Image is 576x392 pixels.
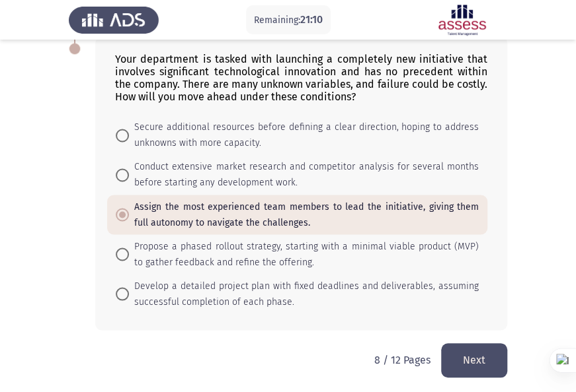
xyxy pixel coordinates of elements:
span: Assign the most experienced team members to lead the initiative, giving them full autonomy to nav... [129,199,479,230]
span: Propose a phased rollout strategy, starting with a minimal viable product (MVP) to gather feedbac... [129,238,479,270]
span: 21:10 [300,13,323,26]
img: Assessment logo of Misr Insurance Situational Judgment Assessment (Managerial-V2) [417,1,507,38]
img: Assess Talent Management logo [69,1,159,38]
span: Secure additional resources before defining a clear direction, hoping to address unknowns with mo... [129,119,479,151]
div: Your department is tasked with launching a completely new initiative that involves significant te... [115,53,487,103]
button: load next page [441,343,507,377]
span: Develop a detailed project plan with fixed deadlines and deliverables, assuming successful comple... [129,278,479,310]
p: Remaining: [254,12,323,28]
p: 8 / 12 Pages [374,354,431,366]
span: Conduct extensive market research and competitor analysis for several months before starting any ... [129,159,479,191]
